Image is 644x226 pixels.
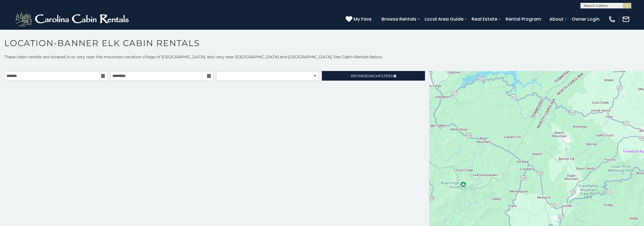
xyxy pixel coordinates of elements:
a: Owner Login [569,14,602,24]
a: My Favs [346,16,373,23]
img: White-1-2.png [14,11,131,28]
a: Real Estate [469,14,500,24]
span: My Favs [354,16,372,23]
img: phone-regular-white.png [608,15,616,23]
span: Refine Filters [351,74,393,78]
span: Search [364,74,379,78]
a: RefineSearchFilters [322,71,425,81]
a: Browse Rentals [379,14,419,24]
a: Local Area Guide [422,14,466,24]
img: mail-regular-white.png [622,15,630,23]
a: About [547,14,566,24]
a: Rental Program [503,14,544,24]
